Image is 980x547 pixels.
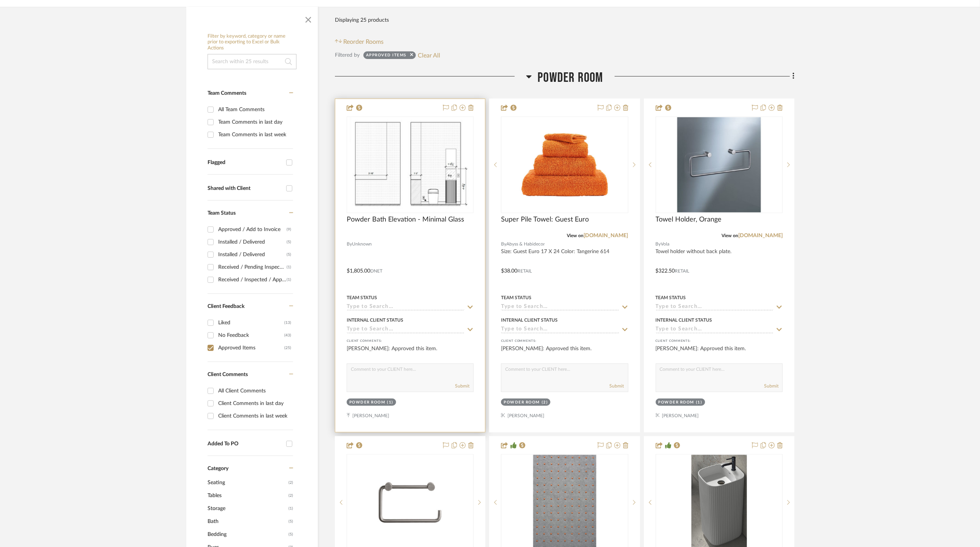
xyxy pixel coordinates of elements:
button: Reorder Rooms [335,37,384,46]
div: Internal Client Status [501,317,558,324]
div: [PERSON_NAME]: Approved this item. [656,345,783,360]
span: (2) [289,477,293,489]
span: By [656,241,661,248]
div: Approved / Add to Invoice [218,223,287,236]
div: (2) [542,400,548,405]
div: 0 [347,117,473,213]
span: (2) [289,490,293,502]
a: [DOMAIN_NAME] [584,233,628,238]
span: Abyss & Habidecor [506,241,545,248]
span: Seating [208,476,287,489]
div: Powder Room [658,400,695,405]
span: Unknown [352,241,372,248]
div: [PERSON_NAME]: Approved this item. [347,345,474,360]
div: Client Comments in last week [218,410,291,422]
span: (5) [289,515,293,528]
span: View on [567,233,584,238]
span: Bedding [208,528,287,541]
div: All Client Comments [218,385,291,397]
a: [DOMAIN_NAME] [738,233,783,238]
span: Team Comments [208,91,246,96]
div: (43) [284,329,291,341]
div: (1) [287,261,291,273]
div: All Team Comments [218,104,291,116]
div: Approved Items [366,53,406,60]
div: Installed / Delivered [218,249,287,261]
div: Team Comments in last week [218,129,291,141]
div: 0 [501,117,628,213]
span: (1) [289,502,293,515]
div: Received / Inspected / Approved [218,274,287,286]
div: Displaying 25 products [335,13,389,28]
div: (5) [287,236,291,248]
button: Submit [610,383,624,389]
input: Type to Search… [656,304,774,311]
div: Filtered by [335,51,360,59]
input: Type to Search… [501,326,619,333]
div: Team Status [656,294,686,301]
div: (13) [284,317,291,329]
div: No Feedback [218,329,284,341]
div: (1) [387,400,394,405]
span: Tables [208,489,287,502]
button: Submit [455,383,469,389]
input: Type to Search… [347,326,465,333]
div: Shared with Client [208,185,282,192]
span: (5) [289,528,293,541]
div: Approved Items [218,342,284,354]
div: [PERSON_NAME]: Approved this item. [501,345,628,360]
span: Reorder Rooms [344,37,384,46]
div: Internal Client Status [347,317,403,324]
button: Close [301,11,316,26]
img: Super Pile Towel: Guest Euro [517,117,612,212]
div: Liked [218,317,284,329]
div: Installed / Delivered [218,236,287,248]
div: (1) [287,274,291,286]
span: View on [722,233,738,238]
input: Type to Search… [656,326,774,333]
div: (9) [287,223,291,236]
div: Added To PO [208,441,282,447]
span: By [347,241,352,248]
span: Storage [208,502,287,515]
input: Type to Search… [347,304,465,311]
span: Powder Room [538,70,603,86]
div: (1) [696,400,702,405]
div: Team Status [347,294,377,301]
div: (5) [287,249,291,261]
span: Powder Bath Elevation - Minimal Glass [347,215,464,224]
span: Category [208,466,228,472]
span: Towel Holder, Orange [656,215,722,224]
div: 0 [656,117,782,213]
div: Team Comments in last day [218,116,291,128]
span: By [501,241,506,248]
span: Client Feedback [208,304,244,309]
input: Search within 25 results [208,54,297,69]
input: Type to Search… [501,304,619,311]
h6: Filter by keyword, category or name prior to exporting to Excel or Bulk Actions [208,33,297,51]
div: Flagged [208,159,282,166]
div: Powder Room [349,400,385,405]
div: Received / Pending Inspection [218,261,287,273]
img: Powder Bath Elevation - Minimal Glass [350,117,471,212]
div: Powder Room [504,400,540,405]
button: Clear All [418,50,440,60]
span: Super Pile Towel: Guest Euro [501,215,589,224]
div: Internal Client Status [656,317,712,324]
div: (25) [284,342,291,354]
span: Client Comments [208,372,248,377]
span: Team Status [208,211,236,216]
div: Team Status [501,294,531,301]
img: Towel Holder, Orange [672,117,767,212]
button: Submit [764,383,779,389]
span: Bath [208,515,287,528]
span: Vola [661,241,670,248]
div: Client Comments in last day [218,397,291,410]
